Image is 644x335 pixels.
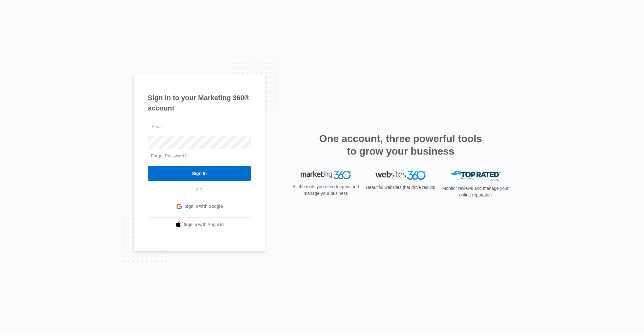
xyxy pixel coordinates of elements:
img: Top Rated Local [450,171,501,181]
img: Marketing 360 [301,171,351,179]
a: Sign in with Apple Id [148,217,251,232]
a: Forgot Password? [151,153,187,158]
p: Monitor reviews and manage your online reputation [440,185,511,198]
span: OR [192,187,207,193]
input: Email [148,120,251,133]
img: Websites 360 [375,171,426,180]
span: Sign in with Google [185,203,223,210]
h1: Sign in to your Marketing 360® account [148,93,251,113]
p: All the tools you need to grow and manage your business [291,184,361,197]
span: Sign in with Apple Id [184,221,224,228]
p: Beautiful websites that drive results [365,184,436,191]
a: Sign in with Google [148,199,251,214]
input: Sign In [148,166,251,181]
h2: One account, three powerful tools to grow your business [317,132,484,157]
